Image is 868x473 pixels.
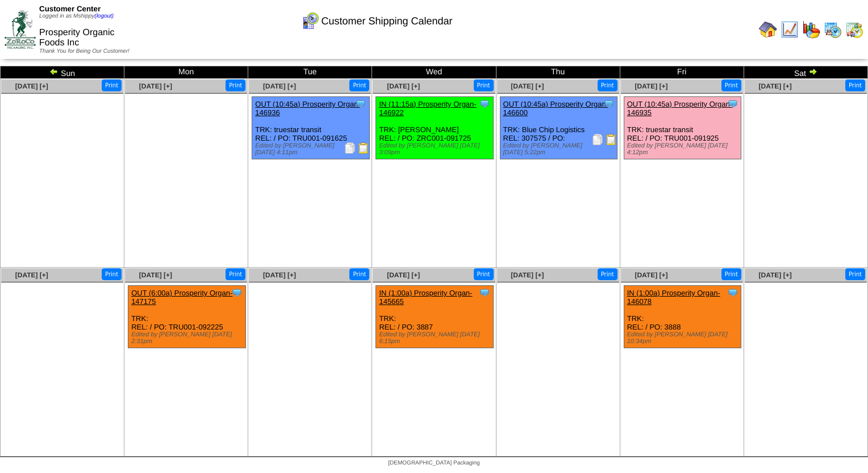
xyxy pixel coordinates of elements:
img: Tooltip [603,98,615,109]
img: calendarprod.gif [824,20,842,39]
a: IN (1:00a) Prosperity Organ-146078 [627,289,720,306]
div: TRK: REL: / PO: 3888 [624,286,741,348]
button: Print [598,268,617,280]
img: ZoRoCo_Logo(Green%26Foil)%20jpg.webp [5,10,36,48]
span: Prosperity Organic Foods Inc [39,28,115,48]
button: Print [598,79,617,91]
td: Thu [496,66,620,79]
a: IN (11:15a) Prosperity Organ-146922 [379,100,476,117]
a: [DATE] [+] [263,82,296,90]
a: [DATE] [+] [263,271,296,279]
button: Print [845,268,865,280]
a: [DATE] [+] [387,82,420,90]
img: Tooltip [727,287,738,298]
div: TRK: REL: / PO: 3887 [376,286,494,348]
img: line_graph.gif [781,20,799,39]
img: home.gif [759,20,777,39]
a: [DATE] [+] [635,271,667,279]
td: Sun [1,66,124,79]
div: Edited by [PERSON_NAME] [DATE] 2:31pm [131,331,245,345]
img: Bill of Lading [358,142,369,154]
a: [DATE] [+] [139,82,172,90]
a: (logout) [94,13,114,19]
button: Print [226,79,245,91]
span: Thank You for Being Our Customer! [39,48,130,54]
div: Edited by [PERSON_NAME] [DATE] 10:34pm [627,331,741,345]
a: OUT (6:00a) Prosperity Organ-147175 [131,289,232,306]
a: [DATE] [+] [139,271,172,279]
div: TRK: Blue Chip Logistics REL: 307575 / PO: [500,97,617,159]
div: Edited by [PERSON_NAME] [DATE] 3:09pm [379,142,493,156]
button: Print [226,268,245,280]
div: Edited by [PERSON_NAME] [DATE] 4:11pm [255,142,369,156]
a: [DATE] [+] [511,82,544,90]
span: [DEMOGRAPHIC_DATA] Packaging [388,460,479,466]
button: Print [102,79,122,91]
a: IN (1:00a) Prosperity Organ-145665 [379,289,472,306]
img: calendarinout.gif [845,20,863,39]
div: TRK: truestar transit REL: / PO: TRU001-091925 [624,97,741,159]
button: Print [349,268,369,280]
button: Print [845,79,865,91]
img: graph.gif [802,20,820,39]
div: Edited by [PERSON_NAME] [DATE] 6:15pm [379,331,493,345]
a: [DATE] [+] [15,82,48,90]
td: Tue [248,66,372,79]
a: [DATE] [+] [387,271,420,279]
a: [DATE] [+] [635,82,667,90]
a: [DATE] [+] [15,271,48,279]
span: Logged in as Mshippy [39,13,114,19]
img: Packing Slip [344,142,356,154]
a: OUT (10:45a) Prosperity Organ-146936 [255,100,360,117]
img: Tooltip [479,287,490,298]
button: Print [721,79,741,91]
img: Bill of Lading [606,134,617,145]
button: Print [349,79,369,91]
div: Edited by [PERSON_NAME] [DATE] 4:12pm [627,142,741,156]
a: OUT (10:45a) Prosperity Organ-146935 [627,100,732,117]
div: Edited by [PERSON_NAME] [DATE] 5:22pm [503,142,617,156]
td: Wed [372,66,496,79]
img: Tooltip [231,287,243,298]
a: OUT (10:45a) Prosperity Organ-146600 [503,100,608,117]
div: TRK: truestar transit REL: / PO: TRU001-091625 [252,97,370,159]
span: Customer Shipping Calendar [321,15,452,27]
div: TRK: [PERSON_NAME] REL: / PO: ZRC001-091725 [376,97,494,159]
a: [DATE] [+] [759,82,792,90]
div: TRK: REL: / PO: TRU001-092225 [128,286,246,348]
img: Tooltip [727,98,738,109]
img: Packing Slip [592,134,603,145]
img: calendarcustomer.gif [301,12,319,30]
a: [DATE] [+] [511,271,544,279]
a: [DATE] [+] [759,271,792,279]
td: Mon [124,66,248,79]
span: Customer Center [39,5,101,13]
td: Sat [744,66,867,79]
img: Tooltip [355,98,366,109]
button: Print [721,268,741,280]
img: Tooltip [479,98,490,109]
img: arrowright.gif [808,67,817,76]
button: Print [474,79,494,91]
td: Fri [620,66,744,79]
img: arrowleft.gif [49,67,59,76]
button: Print [102,268,122,280]
button: Print [474,268,494,280]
